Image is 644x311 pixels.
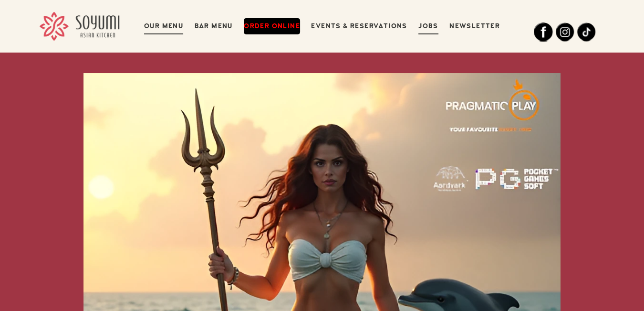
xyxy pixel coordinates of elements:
[144,18,183,34] a: Our Menu
[418,18,438,34] a: Jobs
[194,18,232,34] a: Bar Menu
[555,22,574,42] img: Instagram
[43,18,115,34] img: Demo Slot Mahjong
[534,22,553,42] img: Facebook
[449,18,500,34] a: Newsletter
[244,18,300,34] a: Order Online
[311,18,407,34] a: Events & Reservations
